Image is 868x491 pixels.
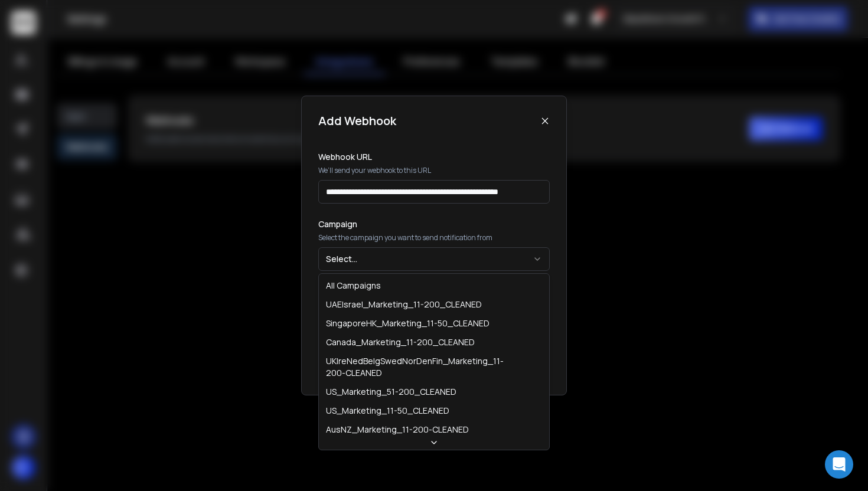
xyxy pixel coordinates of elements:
[326,355,503,379] div: UKIreNedBelgSwedNorDenFin_Marketing_11-200-CLEANED
[318,220,550,228] label: Campaign
[318,166,550,175] p: We’ll send your webhook to this URL
[326,386,456,398] div: US_Marketing_51-200_CLEANED
[326,280,381,292] div: All Campaigns
[318,247,550,271] button: Select...
[326,299,482,310] div: UAEIsrael_Marketing_11-200_CLEANED
[318,233,550,243] p: Select the campaign you want to send notification from
[318,153,550,161] label: Webhook URL
[825,450,853,479] div: Open Intercom Messenger
[326,336,475,348] div: Canada_Marketing_11-200_CLEANED
[318,113,396,129] h1: Add Webhook
[326,405,449,417] div: US_Marketing_11-50_CLEANED
[326,317,490,329] div: SingaporeHK_Marketing_11-50_CLEANED
[326,424,469,436] div: AusNZ_Marketing_11-200-CLEANED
